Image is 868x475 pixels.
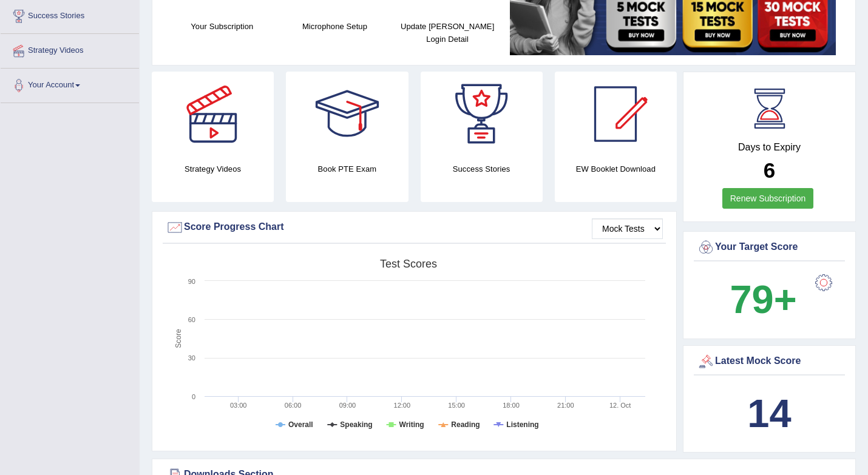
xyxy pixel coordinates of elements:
[557,402,574,409] text: 21:00
[421,163,543,175] h4: Success Stories
[451,420,480,429] tspan: Reading
[285,20,385,33] h4: Microphone Setup
[448,402,465,409] text: 15:00
[503,402,520,409] text: 18:00
[1,34,139,64] a: Strategy Videos
[697,238,842,257] div: Your Target Score
[697,352,842,371] div: Latest Mock Score
[188,354,195,362] text: 30
[339,402,356,409] text: 09:00
[166,218,663,237] div: Score Progress Chart
[172,20,273,33] h4: Your Subscription
[730,277,796,322] b: 79+
[555,163,677,175] h4: EW Booklet Download
[230,402,247,409] text: 03:00
[192,393,195,400] text: 0
[288,420,313,429] tspan: Overall
[1,69,139,99] a: Your Account
[340,420,372,429] tspan: Speaking
[188,316,195,323] text: 60
[399,420,424,429] tspan: Writing
[506,420,538,429] tspan: Listening
[188,278,195,285] text: 90
[174,329,183,348] tspan: Score
[697,142,842,153] h4: Days to Expiry
[747,391,791,436] b: 14
[286,163,408,175] h4: Book PTE Exam
[380,258,437,270] tspan: Test scores
[285,402,302,409] text: 06:00
[397,20,498,45] h4: Update [PERSON_NAME] Login Detail
[764,158,775,182] b: 6
[609,402,631,409] tspan: 12. Oct
[152,163,274,175] h4: Strategy Videos
[394,402,411,409] text: 12:00
[722,188,814,209] a: Renew Subscription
